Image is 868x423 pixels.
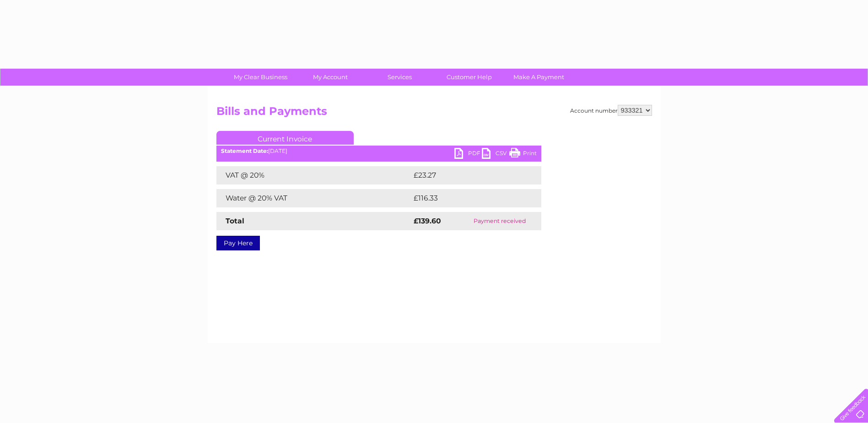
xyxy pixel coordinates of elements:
a: My Account [292,69,368,86]
a: Pay Here [216,236,260,250]
td: £116.33 [411,189,523,207]
a: CSV [482,148,509,161]
td: Water @ 20% VAT [216,189,411,207]
td: VAT @ 20% [216,166,411,184]
a: Print [509,148,537,161]
a: PDF [454,148,482,161]
div: [DATE] [216,148,541,154]
a: Services [362,69,437,86]
td: Payment received [458,212,541,230]
a: Current Invoice [216,131,354,145]
a: Make A Payment [501,69,577,86]
div: Account number [570,105,652,116]
td: £23.27 [411,166,523,184]
strong: Total [226,217,244,225]
a: Customer Help [431,69,507,86]
strong: £139.60 [414,217,441,225]
h2: Bills and Payments [216,105,652,122]
b: Statement Date: [221,147,268,154]
a: My Clear Business [223,69,298,86]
